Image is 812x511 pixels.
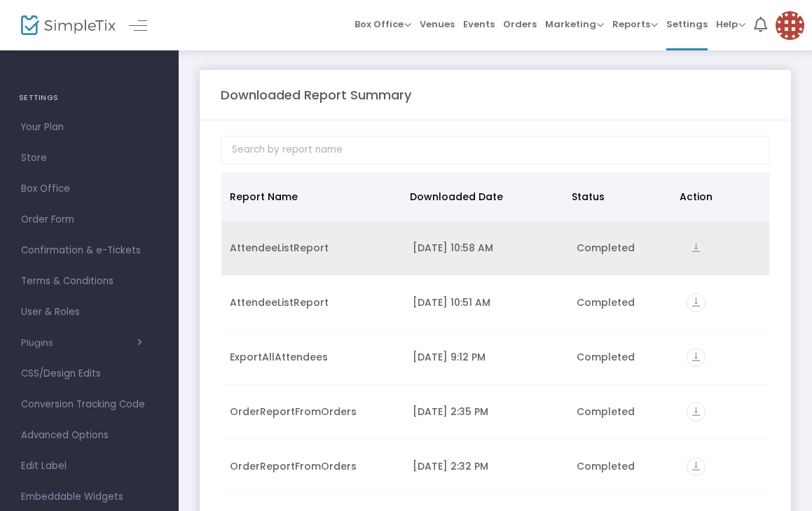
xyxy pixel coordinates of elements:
th: Status [563,172,671,221]
div: 8/14/2025 10:51 AM [413,295,560,309]
div: 8/6/2025 2:35 PM [413,405,560,419]
h4: SETTINGS [19,84,160,112]
i: vertical_align_bottom [687,293,706,312]
span: Edit Label [21,457,158,475]
div: Completed [577,350,669,364]
span: Order Form [21,211,158,229]
div: https://go.SimpleTix.com/gmg89 [687,457,761,476]
a: vertical_align_bottom [687,352,706,366]
div: AttendeeListReport [230,295,396,309]
div: https://go.SimpleTix.com/vvy8y [687,293,761,312]
i: vertical_align_bottom [687,348,706,367]
span: Store [21,149,158,167]
span: Marketing [545,17,604,31]
div: OrderReportFromOrders [230,405,396,419]
div: AttendeeListReport [230,241,396,255]
a: vertical_align_bottom [687,297,706,311]
i: vertical_align_bottom [687,239,706,258]
i: vertical_align_bottom [687,402,706,421]
a: vertical_align_bottom [687,407,706,421]
span: Confirmation & e-Tickets [21,241,158,260]
input: Search by report name [221,136,770,164]
div: ExportAllAttendees [230,350,396,364]
span: Box Office [355,17,411,31]
div: https://go.SimpleTix.com/v0b9b [687,239,761,258]
a: vertical_align_bottom [687,461,706,475]
div: 8/14/2025 10:58 AM [413,241,560,255]
span: CSS/Design Edits [21,365,158,383]
span: Venues [420,6,455,42]
div: Completed [577,241,669,255]
div: https://go.SimpleTix.com/0vcjh [687,402,761,421]
span: Orders [503,6,537,42]
th: Action [671,172,761,221]
span: Conversion Tracking Code [21,395,158,414]
th: Report Name [221,172,401,221]
th: Downloaded Date [401,172,563,221]
div: 8/6/2025 2:32 PM [413,459,560,473]
span: Box Office [21,180,158,198]
div: https://go.SimpleTix.com/f9jdp [687,348,761,367]
span: Events [463,6,495,42]
span: Terms & Conditions [21,272,158,290]
span: Embeddable Widgets [21,488,158,506]
button: Plugins [21,337,142,349]
div: Completed [577,459,669,473]
div: Completed [577,405,669,419]
span: Reports [612,17,658,31]
div: Completed [577,295,669,309]
i: vertical_align_bottom [687,457,706,476]
span: Help [716,17,745,31]
span: Your Plan [21,118,158,136]
div: 8/6/2025 9:12 PM [413,350,560,364]
span: Settings [666,6,708,42]
span: Advanced Options [21,426,158,444]
span: User & Roles [21,303,158,321]
m-panel-title: Downloaded Report Summary [221,85,411,104]
a: vertical_align_bottom [687,243,706,257]
div: OrderReportFromOrders [230,459,396,473]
